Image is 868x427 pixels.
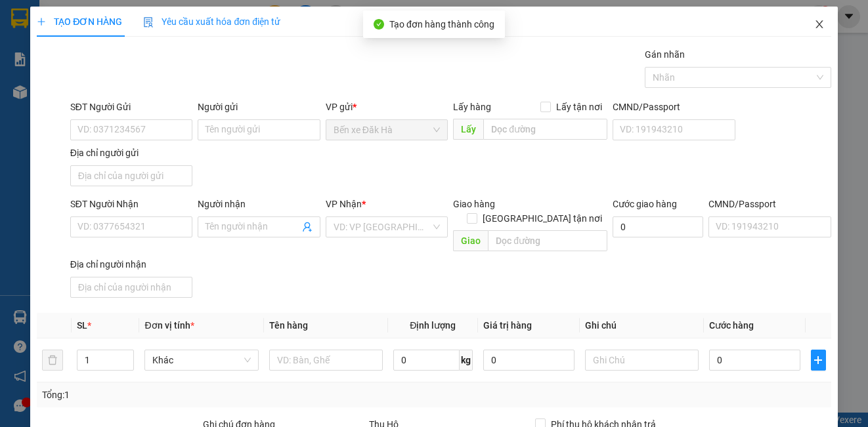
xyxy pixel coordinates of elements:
[483,119,607,140] input: Dọc đường
[483,350,575,371] input: 0
[613,100,735,114] div: CMND/Passport
[801,7,838,43] button: Close
[709,320,754,331] span: Cước hàng
[613,216,703,237] input: Cước giao hàng
[70,146,192,160] div: Địa chỉ người gửi
[453,230,488,251] span: Giao
[326,100,448,114] div: VP gửi
[37,17,46,26] span: plus
[302,222,313,232] span: user-add
[708,197,831,211] div: CMND/Passport
[144,320,194,331] span: Đơn vị tính
[143,16,280,27] span: Yêu cầu xuất hóa đơn điện tử
[551,100,607,114] span: Lấy tận nơi
[77,320,87,331] span: SL
[613,199,677,209] label: Cước giao hàng
[812,355,825,365] span: plus
[453,102,491,112] span: Lấy hàng
[453,199,495,209] span: Giao hàng
[580,313,704,338] th: Ghi chú
[269,320,308,331] span: Tên hàng
[585,350,699,371] input: Ghi Chú
[477,211,607,226] span: [GEOGRAPHIC_DATA] tận nơi
[70,165,192,186] input: Địa chỉ của người gửi
[811,350,826,371] button: plus
[389,19,494,30] span: Tạo đơn hàng thành công
[410,320,456,331] span: Định lượng
[645,49,685,60] label: Gán nhãn
[334,120,440,140] span: Bến xe Đăk Hà
[198,100,320,114] div: Người gửi
[198,197,320,211] div: Người nhận
[42,388,336,402] div: Tổng: 1
[483,320,532,331] span: Giá trị hàng
[488,230,607,251] input: Dọc đường
[374,19,384,30] span: check-circle
[70,257,192,272] div: Địa chỉ người nhận
[70,197,192,211] div: SĐT Người Nhận
[42,350,63,371] button: delete
[269,350,383,371] input: VD: Bàn, Ghế
[814,19,825,30] span: close
[37,16,122,27] span: TẠO ĐƠN HÀNG
[460,350,473,371] span: kg
[453,119,483,140] span: Lấy
[70,100,192,114] div: SĐT Người Gửi
[70,277,192,298] input: Địa chỉ của người nhận
[326,199,362,209] span: VP Nhận
[143,17,154,28] img: icon
[152,350,250,370] span: Khác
